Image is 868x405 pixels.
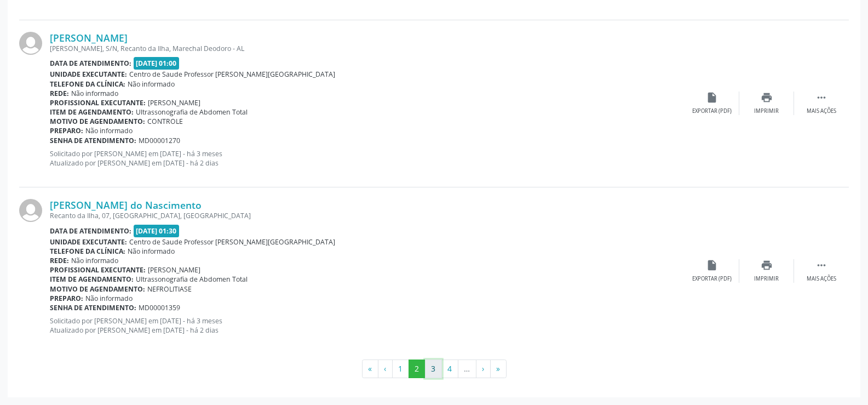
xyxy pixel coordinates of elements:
button: Go to first page [362,360,378,378]
b: Motivo de agendamento: [50,284,145,294]
div: Mais ações [807,107,836,115]
button: Go to page 2 [409,360,426,378]
span: Centro de Saude Professor [PERSON_NAME][GEOGRAPHIC_DATA] [129,70,335,79]
b: Data de atendimento: [50,226,131,236]
b: Preparo: [50,126,83,135]
ul: Pagination [19,360,849,378]
b: Data de atendimento: [50,59,131,68]
span: [DATE] 01:30 [134,225,180,237]
button: Go to previous page [378,360,393,378]
button: Go to page 3 [425,360,442,378]
span: Não informado [85,126,133,135]
span: Ultrassonografia de Abdomen Total [136,107,248,117]
b: Preparo: [50,294,83,303]
div: [PERSON_NAME], S/N, Recanto da Ilha, Marechal Deodoro - AL [50,44,685,53]
button: Go to last page [490,360,507,378]
p: Solicitado por [PERSON_NAME] em [DATE] - há 3 meses Atualizado por [PERSON_NAME] em [DATE] - há 2... [50,316,685,335]
span: Não informado [71,256,118,265]
div: Imprimir [754,107,779,115]
button: Go to page 1 [392,360,409,378]
b: Rede: [50,256,69,265]
span: MD00001270 [139,136,180,145]
a: [PERSON_NAME] do Nascimento [50,199,202,211]
a: [PERSON_NAME] [50,32,128,44]
p: Solicitado por [PERSON_NAME] em [DATE] - há 3 meses Atualizado por [PERSON_NAME] em [DATE] - há 2... [50,149,685,168]
b: Item de agendamento: [50,275,134,284]
i: insert_drive_file [706,92,718,104]
b: Senha de atendimento: [50,303,136,312]
div: Exportar (PDF) [692,107,732,115]
i: print [761,259,773,271]
span: Não informado [128,79,175,89]
div: Exportar (PDF) [692,275,732,283]
b: Profissional executante: [50,265,146,275]
div: Mais ações [807,275,836,283]
span: [DATE] 01:00 [134,57,180,70]
span: Não informado [71,89,118,98]
img: img [19,32,42,55]
div: Recanto da Ilha, 07, [GEOGRAPHIC_DATA], [GEOGRAPHIC_DATA] [50,211,685,220]
b: Item de agendamento: [50,107,134,117]
span: [PERSON_NAME] [148,265,200,275]
span: NEFROLITIASE [147,284,192,294]
b: Unidade executante: [50,237,127,247]
b: Motivo de agendamento: [50,117,145,126]
i:  [815,92,827,104]
i: print [761,92,773,104]
b: Telefone da clínica: [50,247,125,256]
span: CONTROLE [147,117,183,126]
button: Go to next page [476,360,491,378]
div: Imprimir [754,275,779,283]
span: Centro de Saude Professor [PERSON_NAME][GEOGRAPHIC_DATA] [129,237,335,247]
b: Rede: [50,89,69,98]
button: Go to page 4 [441,360,458,378]
span: MD00001359 [139,303,180,312]
span: Ultrassonografia de Abdomen Total [136,275,248,284]
b: Unidade executante: [50,70,127,79]
span: Não informado [128,247,175,256]
i: insert_drive_file [706,259,718,271]
img: img [19,199,42,222]
i:  [815,259,827,271]
b: Telefone da clínica: [50,79,125,89]
span: [PERSON_NAME] [148,98,200,107]
b: Profissional executante: [50,98,146,107]
b: Senha de atendimento: [50,136,136,145]
span: Não informado [85,294,133,303]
